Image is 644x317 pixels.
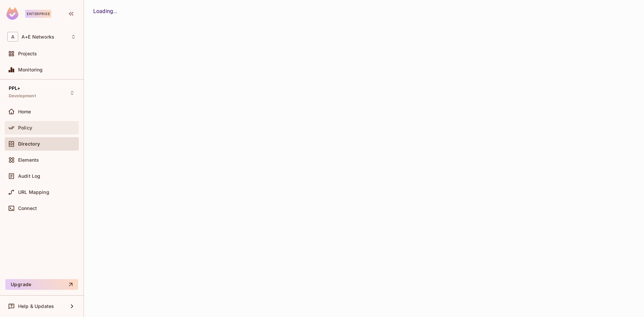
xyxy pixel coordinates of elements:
[21,34,54,40] span: Workspace: A+E Networks
[18,190,49,195] span: URL Mapping
[18,67,43,72] span: Monitoring
[18,304,54,309] span: Help & Updates
[18,173,40,179] span: Audit Log
[5,279,78,290] button: Upgrade
[6,7,18,20] img: SReyMgAAAABJRU5ErkJggg==
[25,10,51,18] div: Enterprise
[18,109,31,114] span: Home
[18,51,37,56] span: Projects
[9,93,36,99] span: Development
[93,7,635,15] div: Loading...
[7,32,18,42] span: A
[9,86,20,91] span: PPL+
[18,206,37,211] span: Connect
[18,125,32,130] span: Policy
[18,157,39,163] span: Elements
[18,141,40,147] span: Directory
